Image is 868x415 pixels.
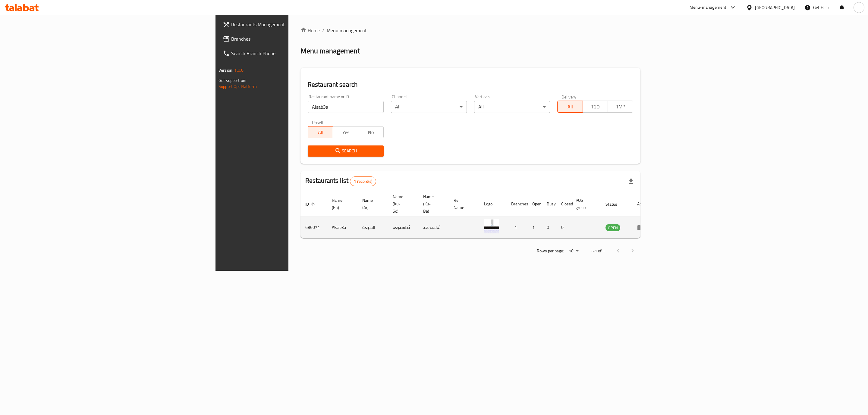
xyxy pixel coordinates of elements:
[333,126,358,138] button: Yes
[557,101,583,113] button: All
[527,217,542,238] td: 1
[308,80,633,89] h2: Restaurant search
[632,191,653,217] th: Action
[300,27,640,34] nav: breadcrumb
[576,197,593,211] span: POS group
[219,76,246,84] span: Get support on:
[537,247,564,255] p: Rows per page:
[560,102,580,111] span: All
[313,147,379,155] span: Search
[542,191,556,217] th: Busy
[418,217,449,238] td: ئەلسەبعە
[308,145,384,157] button: Search
[305,201,317,208] span: ID
[605,201,625,208] span: Status
[624,174,638,189] div: Export file
[474,101,550,113] div: All
[605,224,620,231] span: OPEN
[308,101,384,113] input: Search for restaurant name or ID..
[755,4,795,11] div: [GEOGRAPHIC_DATA]
[527,191,542,217] th: Open
[332,197,350,211] span: Name (En)
[391,101,467,113] div: All
[231,50,356,57] span: Search Branch Phone
[690,4,727,11] div: Menu-management
[423,193,442,215] span: Name (Ku-Ba)
[361,128,381,137] span: No
[590,247,605,255] p: 1-1 of 1
[610,102,631,111] span: TMP
[218,32,360,46] a: Branches
[305,176,376,186] h2: Restaurants list
[556,191,571,217] th: Closed
[506,191,527,217] th: Branches
[308,126,333,138] button: All
[335,128,356,137] span: Yes
[858,4,859,11] span: l
[556,217,571,238] td: 0
[542,217,556,238] td: 0
[362,197,381,211] span: Name (Ar)
[300,191,653,238] table: enhanced table
[312,120,323,124] label: Upsell
[388,217,418,238] td: ئەلسەبعە
[506,217,527,238] td: 1
[231,21,356,28] span: Restaurants Management
[566,247,581,256] div: Rows per page:
[350,176,376,186] div: Total records count
[358,126,384,138] button: No
[218,17,360,32] a: Restaurants Management
[357,217,388,238] td: السبعة
[350,179,376,184] span: 1 record(s)
[310,128,331,137] span: All
[608,101,633,113] button: TMP
[561,95,577,99] label: Delivery
[218,46,360,61] a: Search Branch Phone
[234,66,244,74] span: 1.0.0
[479,191,506,217] th: Logo
[219,66,233,74] span: Version:
[231,35,356,42] span: Branches
[219,83,257,90] a: Support.OpsPlatform
[585,102,606,111] span: TGO
[583,101,608,113] button: TGO
[454,197,472,211] span: Ref. Name
[484,219,499,234] img: Alsab3a
[393,193,411,215] span: Name (Ku-So)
